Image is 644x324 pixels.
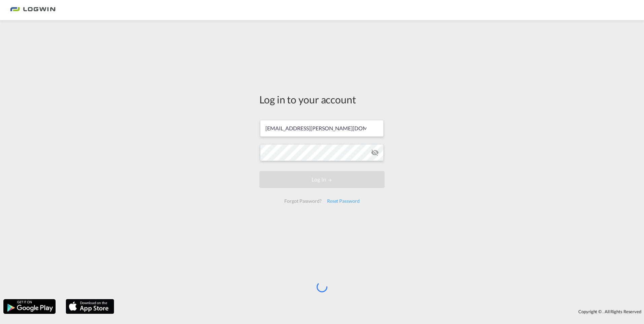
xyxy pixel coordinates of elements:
[371,149,379,157] md-icon: icon-eye-off
[65,298,115,315] img: apple.png
[259,171,385,188] button: LOGIN
[259,92,385,106] div: Log in to your account
[282,195,324,207] div: Forgot Password?
[324,195,362,207] div: Reset Password
[118,306,644,317] div: Copyright © . All Rights Reserved
[10,3,56,18] img: bc73a0e0d8c111efacd525e4c8ad7d32.png
[260,120,384,137] input: Enter email/phone number
[3,298,56,315] img: google.png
